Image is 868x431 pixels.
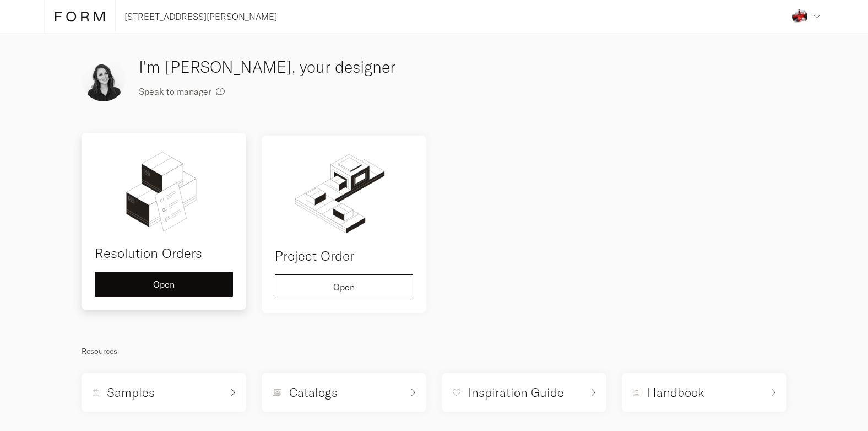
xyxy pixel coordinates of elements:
span: Speak to manager [139,87,211,96]
h5: Handbook [647,384,704,401]
p: [STREET_ADDRESS][PERSON_NAME] [124,10,277,23]
p: Resources [82,344,786,358]
img: order.svg [275,149,413,237]
button: Speak to manager [139,79,225,104]
h5: Inspiration Guide [468,384,564,401]
h4: Project Order [275,246,413,266]
span: Open [333,283,355,292]
img: remedial-order.svg [95,146,233,234]
img: 520a4b4d6f3c2c6d0c34f43b4b9f70e8 [792,9,807,24]
h3: I'm [PERSON_NAME], your designer [139,55,471,79]
span: Open [153,280,175,289]
button: Open [95,272,233,297]
button: Open [275,274,413,299]
h5: Catalogs [289,384,338,401]
h4: Resolution Orders [95,243,233,263]
h5: Samples [107,384,155,401]
img: BB_photo.jpg [82,57,126,101]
